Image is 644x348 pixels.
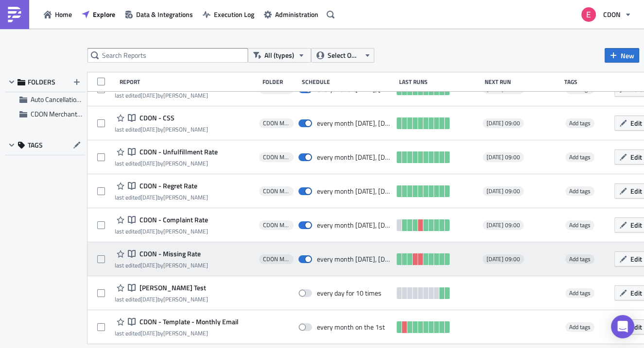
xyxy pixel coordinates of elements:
[569,186,591,196] span: Add tags
[55,9,72,19] span: Home
[77,7,120,22] button: Explore
[28,141,43,149] span: TAGS
[317,255,391,264] div: every month on Monday, Tuesday, Wednesday, Thursday, Friday, Saturday, Sunday
[263,119,290,127] span: CDON Merchant Communication
[487,221,520,229] span: [DATE] 09:00
[137,215,208,224] span: CDON - Complaint Rate
[621,50,634,61] span: New
[214,9,254,19] span: Execution Log
[137,182,197,190] span: CDON - Regret Rate
[140,125,157,134] time: 2025-05-27T12:50:13Z
[399,78,480,85] div: Last Runs
[611,315,634,338] div: Open Intercom Messenger
[264,50,294,61] span: All (types)
[485,78,559,85] div: Next Run
[263,255,290,263] span: CDON Merchant Communication
[630,322,642,332] span: Edit
[31,109,124,119] span: CDON Merchant Communication
[317,187,391,196] div: every month on Monday, Tuesday, Wednesday, Thursday, Friday, Saturday, Sunday
[93,9,115,19] span: Explore
[115,160,218,167] div: last edited by [PERSON_NAME]
[630,118,642,128] span: Edit
[630,288,642,298] span: Edit
[140,227,157,236] time: 2025-05-27T12:48:45Z
[565,186,594,196] span: Add tags
[565,152,594,162] span: Add tags
[259,7,323,22] button: Administration
[603,9,621,19] span: CDON
[317,119,391,128] div: every month on Monday, Tuesday, Wednesday, Thursday, Friday, Saturday, Sunday
[120,7,198,22] button: Data & Integrations
[580,6,597,23] img: Avatar
[575,4,637,25] button: CDON
[317,323,385,331] div: every month on the 1st
[263,187,290,195] span: CDON Merchant Communication
[140,261,157,270] time: 2025-05-27T12:40:28Z
[137,317,239,326] span: CDON - Template - Monthly Email
[630,152,642,162] span: Edit
[565,254,594,264] span: Add tags
[328,50,360,61] span: Select Owner
[115,92,245,99] div: last edited by [PERSON_NAME]
[317,153,391,162] div: every month on Monday, Tuesday, Wednesday, Thursday, Friday, Saturday, Sunday
[569,220,591,230] span: Add tags
[487,153,520,161] span: [DATE] 09:00
[565,288,594,298] span: Add tags
[120,78,258,85] div: Report
[317,289,382,298] div: every day for 10 times
[137,249,201,258] span: CDON - Missing Rate
[487,255,520,263] span: [DATE] 09:00
[569,152,591,162] span: Add tags
[140,295,157,304] time: 2025-05-19T12:44:36Z
[569,118,591,128] span: Add tags
[262,78,297,85] div: Folder
[28,78,55,86] span: FOLDERS
[115,296,208,303] div: last edited by [PERSON_NAME]
[564,78,610,85] div: Tags
[39,7,77,22] button: Home
[487,119,520,127] span: [DATE] 09:00
[7,7,22,22] img: PushMetrics
[198,7,259,22] button: Execution Log
[630,220,642,230] span: Edit
[137,114,174,122] span: CDON - CSS
[140,159,157,168] time: 2025-05-27T12:49:54Z
[87,48,248,63] input: Search Reports
[569,288,591,298] span: Add tags
[565,118,594,128] span: Add tags
[115,330,239,337] div: last edited by [PERSON_NAME]
[263,153,290,161] span: CDON Merchant Communication
[263,221,290,229] span: CDON Merchant Communication
[115,262,208,269] div: last edited by [PERSON_NAME]
[248,48,311,63] button: All (types)
[302,78,394,85] div: Schedule
[630,186,642,196] span: Edit
[605,48,639,63] button: New
[115,194,208,201] div: last edited by [PERSON_NAME]
[137,148,218,156] span: CDON - Unfulfillment Rate
[569,322,591,331] span: Add tags
[630,254,642,264] span: Edit
[565,322,594,332] span: Add tags
[311,48,374,63] button: Select Owner
[140,193,157,202] time: 2025-05-27T12:49:05Z
[115,126,208,133] div: last edited by [PERSON_NAME]
[317,221,391,230] div: every month on Monday, Tuesday, Wednesday, Thursday, Friday, Saturday, Sunday
[136,9,193,19] span: Data & Integrations
[140,91,157,100] time: 2025-06-10T08:33:26Z
[140,329,157,338] time: 2025-05-15T08:42:28Z
[275,9,318,19] span: Administration
[487,187,520,195] span: [DATE] 09:00
[569,254,591,264] span: Add tags
[115,228,208,235] div: last edited by [PERSON_NAME]
[137,283,206,292] span: Richards Test
[565,220,594,230] span: Add tags
[31,94,110,104] span: Auto Cancellation Reminder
